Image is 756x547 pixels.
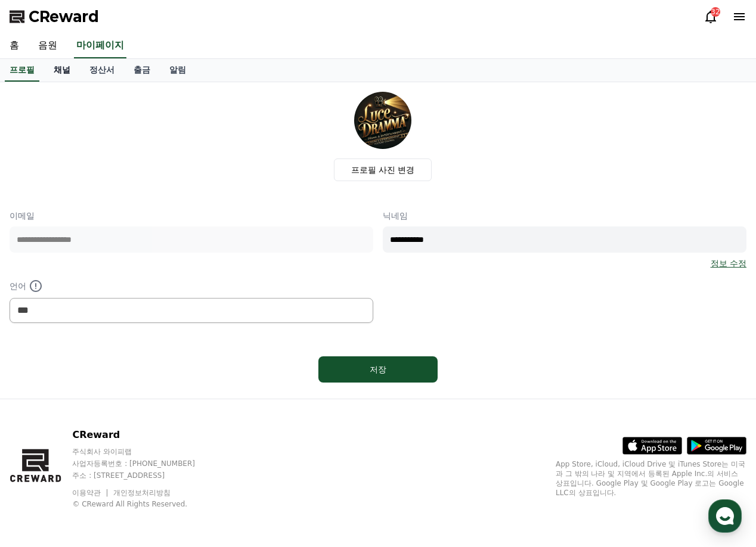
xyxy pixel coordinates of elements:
a: 개인정보처리방침 [113,489,171,497]
span: 홈 [38,396,45,405]
a: 홈 [4,378,79,408]
a: 프로필 [5,59,39,82]
p: 이메일 [10,210,373,222]
div: 32 [711,7,720,17]
a: CReward [10,7,99,26]
span: CReward [29,7,99,26]
a: 정보 수정 [711,257,746,269]
a: 대화 [79,378,154,408]
button: 저장 [318,356,438,383]
p: 사업자등록번호 : [PHONE_NUMBER] [72,459,218,468]
a: 이용약관 [72,489,110,497]
p: CReward [72,428,218,442]
a: 출금 [124,59,160,82]
a: 채널 [44,59,80,82]
label: 프로필 사진 변경 [334,158,432,181]
p: App Store, iCloud, iCloud Drive 및 iTunes Store는 미국과 그 밖의 나라 및 지역에서 등록된 Apple Inc.의 서비스 상표입니다. Goo... [556,459,746,498]
p: 닉네임 [383,210,746,222]
a: 음원 [29,33,67,58]
a: 32 [704,10,718,24]
div: 저장 [342,363,414,375]
p: 주식회사 와이피랩 [72,447,218,456]
a: 정산서 [80,59,124,82]
span: 대화 [109,396,123,406]
p: © CReward All Rights Reserved. [72,499,218,509]
p: 주소 : [STREET_ADDRESS] [72,471,218,480]
p: 언어 [10,279,373,293]
a: 설정 [154,378,229,408]
a: 마이페이지 [74,33,126,58]
span: 설정 [184,396,199,405]
img: profile_image [354,92,411,149]
a: 알림 [160,59,196,82]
